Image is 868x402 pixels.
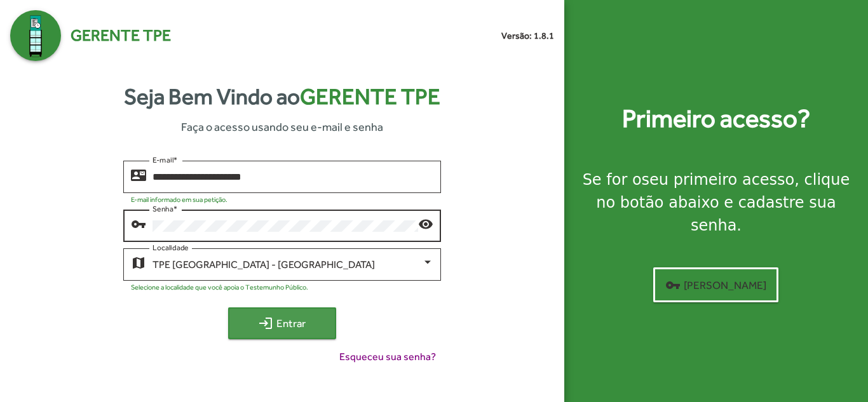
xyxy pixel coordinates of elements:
[131,255,146,270] mat-icon: map
[131,167,146,182] mat-icon: contact_mail
[665,278,681,293] mat-icon: vpn_key
[300,84,440,109] span: Gerente TPE
[131,216,146,231] mat-icon: vpn_key
[131,283,308,291] mat-hint: Selecione a localidade que você apoia o Testemunho Público.
[124,80,440,114] strong: Seja Bem Vindo ao
[240,312,325,335] span: Entrar
[653,267,778,302] button: [PERSON_NAME]
[339,349,436,365] span: Esqueceu sua senha?
[642,171,795,189] strong: seu primeiro acesso
[258,316,273,331] mat-icon: login
[665,274,766,297] span: [PERSON_NAME]
[622,100,810,138] strong: Primeiro acesso?
[580,168,853,237] div: Se for o , clique no botão abaixo e cadastre sua senha.
[153,258,375,271] span: TPE [GEOGRAPHIC_DATA] - [GEOGRAPHIC_DATA]
[10,10,61,61] img: Logo Gerente
[418,216,433,231] mat-icon: visibility
[131,196,227,203] mat-hint: E-mail informado em sua petição.
[501,29,554,43] small: Versão: 1.8.1
[228,307,336,339] button: Entrar
[71,23,171,48] span: Gerente TPE
[181,118,383,135] span: Faça o acesso usando seu e-mail e senha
